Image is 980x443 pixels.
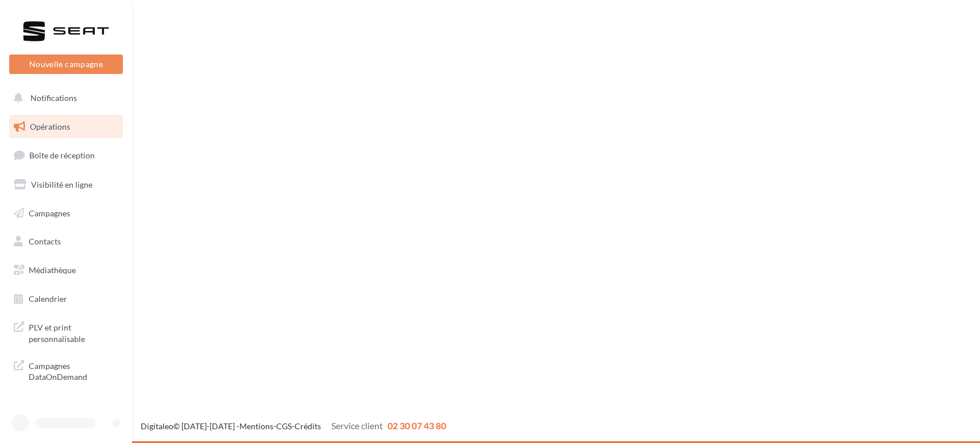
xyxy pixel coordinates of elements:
span: Campagnes DataOnDemand [29,358,118,383]
a: Visibilité en ligne [7,173,125,197]
a: Opérations [7,115,125,139]
span: Contacts [29,236,61,246]
span: Notifications [30,93,77,103]
a: Boîte de réception [7,143,125,168]
a: Mentions [239,421,273,431]
a: Médiathèque [7,258,125,282]
span: Médiathèque [29,265,76,275]
button: Notifications [7,86,121,110]
a: CGS [276,421,292,431]
a: Digitaleo [141,421,173,431]
span: Campagnes [29,208,70,217]
span: Boîte de réception [29,150,95,160]
a: Campagnes DataOnDemand [7,353,125,387]
span: PLV et print personnalisable [29,320,118,344]
a: Crédits [295,421,321,431]
a: Calendrier [7,287,125,311]
a: Contacts [7,230,125,254]
span: © [DATE]-[DATE] - - - [141,421,446,431]
button: Nouvelle campagne [9,55,123,74]
a: Campagnes [7,201,125,226]
span: Opérations [30,122,70,131]
span: 02 30 07 43 80 [388,420,446,431]
span: Calendrier [29,294,67,304]
span: Visibilité en ligne [31,180,92,189]
a: PLV et print personnalisable [7,315,125,349]
span: Service client [331,420,383,431]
